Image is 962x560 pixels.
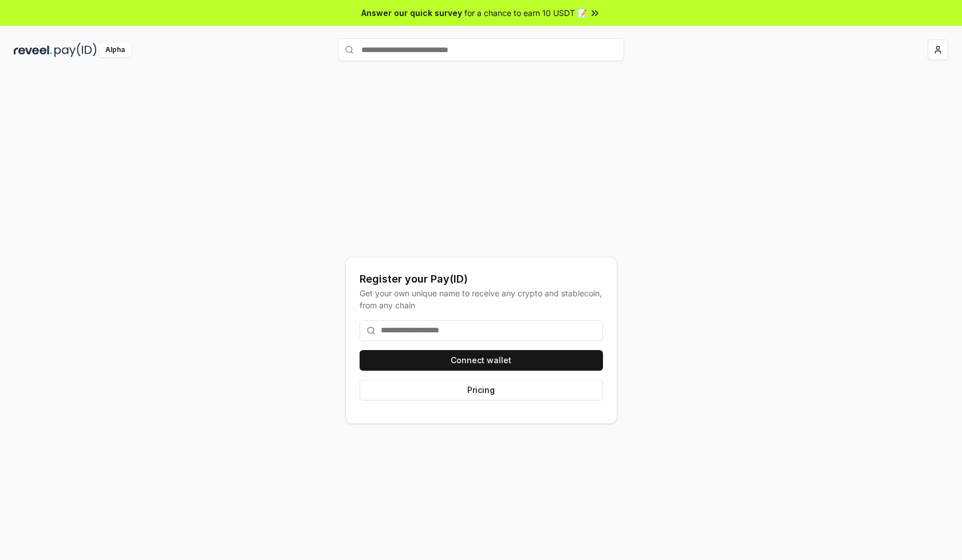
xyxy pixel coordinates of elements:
[464,7,587,19] span: for a chance to earn 10 USDT 📝
[360,271,603,287] div: Register your Pay(ID)
[360,350,603,371] button: Connect wallet
[14,43,52,57] img: reveel_dark
[360,287,603,311] div: Get your own unique name to receive any crypto and stablecoin, from any chain
[361,7,462,19] span: Answer our quick survey
[99,43,131,57] div: Alpha
[360,380,603,400] button: Pricing
[54,43,97,57] img: pay_id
